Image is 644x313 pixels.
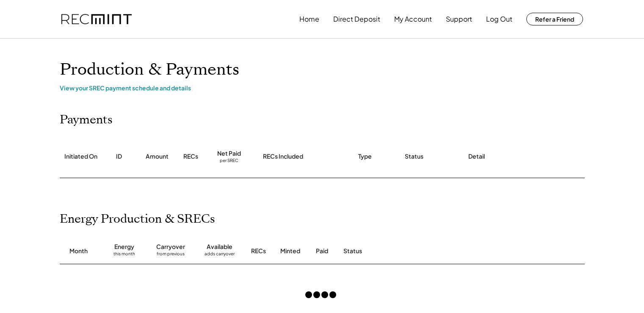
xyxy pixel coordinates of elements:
[60,60,585,80] h1: Production & Payments
[157,251,185,260] div: from previous
[333,11,380,28] button: Direct Deposit
[116,152,122,161] div: ID
[220,158,238,164] div: per SREC
[217,149,241,158] div: Net Paid
[526,13,583,25] button: Refer a Friend
[114,243,134,251] div: Energy
[486,11,512,28] button: Log Out
[156,243,185,251] div: Carryover
[263,152,303,161] div: RECs Included
[183,152,198,161] div: RECs
[69,247,88,255] div: Month
[251,247,266,255] div: RECs
[405,152,423,161] div: Status
[64,152,97,161] div: Initiated On
[60,212,215,226] h2: Energy Production & SRECs
[299,11,319,28] button: Home
[358,152,372,161] div: Type
[316,247,328,255] div: Paid
[61,14,132,25] img: recmint-logotype%403x.png
[60,113,113,127] h2: Payments
[205,251,235,260] div: adds carryover
[113,251,135,260] div: this month
[146,152,169,161] div: Amount
[280,247,300,255] div: Minted
[207,243,232,251] div: Available
[468,152,485,161] div: Detail
[343,247,487,255] div: Status
[60,84,585,92] div: View your SREC payment schedule and details
[446,11,472,28] button: Support
[394,11,432,28] button: My Account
